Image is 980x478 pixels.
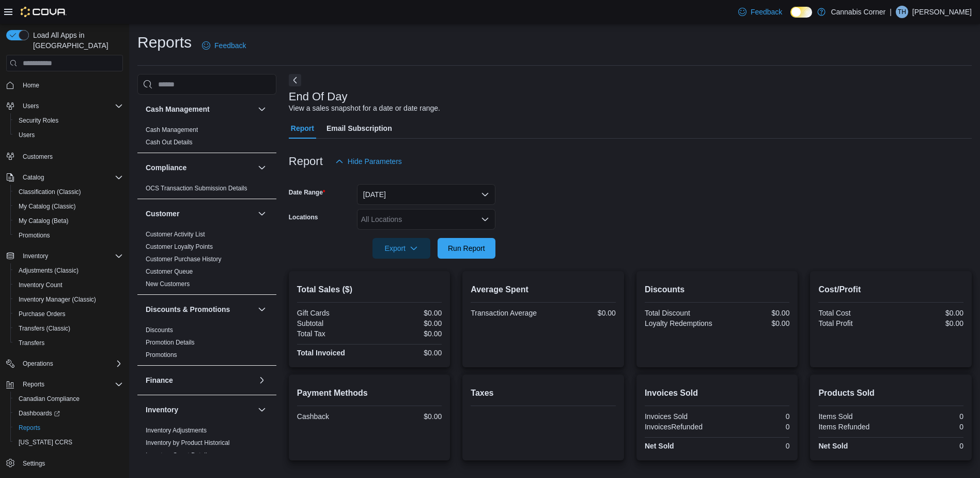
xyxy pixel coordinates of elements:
a: Security Roles [14,114,63,127]
h2: Cost/Profit [818,283,963,296]
button: Discounts & Promotions [256,303,268,316]
span: Transfers (Classic) [19,324,70,333]
div: $0.00 [371,412,442,421]
div: $0.00 [371,319,442,327]
button: Inventory [2,249,127,263]
a: Dashboards [14,407,64,420]
p: [PERSON_NAME] [912,6,972,18]
div: 0 [893,412,963,421]
button: Open list of options [481,215,489,223]
span: Export [379,238,424,259]
button: Operations [2,356,127,371]
span: Feedback [214,40,246,51]
p: Cannabis Corner [831,6,885,18]
span: My Catalog (Classic) [14,200,123,213]
a: Inventory by Product Historical [146,439,230,446]
div: Gift Cards [297,309,367,317]
div: $0.00 [893,319,963,327]
div: Transaction Average [471,309,541,317]
h1: Reports [137,32,192,53]
div: Items Sold [818,412,889,421]
a: Promotions [14,229,54,242]
button: Users [10,128,127,142]
span: [US_STATE] CCRS [19,438,72,446]
a: Customer Queue [146,268,193,275]
a: Canadian Compliance [14,393,84,405]
strong: Net Sold [645,442,674,450]
span: Dashboards [19,409,60,417]
button: Cash Management [146,104,254,114]
a: OCS Transaction Submission Details [146,185,247,192]
button: Transfers [10,336,127,350]
button: Customers [2,148,127,163]
a: Inventory Count Details [146,452,210,459]
span: Washington CCRS [14,436,123,449]
span: Customers [23,153,53,161]
h2: Invoices Sold [645,387,790,399]
a: Discounts [146,326,173,334]
a: Transfers [14,337,49,349]
a: Reports [14,422,44,434]
button: Customer [146,208,254,219]
span: Promotions [146,351,177,359]
button: Operations [19,357,57,370]
h2: Products Sold [818,387,963,399]
div: Invoices Sold [645,412,715,421]
h3: Inventory [146,405,178,415]
a: [US_STATE] CCRS [14,436,76,449]
button: Settings [2,456,127,471]
a: Promotion Details [146,339,195,346]
a: Purchase Orders [14,308,70,320]
a: Inventory Adjustments [146,427,207,434]
button: Inventory Count [10,278,127,292]
button: Discounts & Promotions [146,304,254,315]
div: $0.00 [371,349,442,357]
span: Reports [19,378,123,391]
button: Export [372,238,430,259]
span: Promotions [19,231,50,240]
div: $0.00 [719,309,789,317]
span: Inventory Manager (Classic) [14,293,123,306]
button: Inventory Manager (Classic) [10,292,127,307]
a: Home [19,79,43,92]
span: My Catalog (Beta) [19,217,69,225]
button: Finance [146,375,254,385]
h2: Discounts [645,283,790,296]
span: Home [23,81,39,89]
button: Inventory [256,404,268,416]
div: Customer [137,228,276,294]
div: $0.00 [893,309,963,317]
span: Promotions [14,229,123,242]
div: 0 [893,423,963,431]
span: Transfers (Classic) [14,322,123,335]
button: Reports [10,421,127,435]
span: Inventory [19,250,123,262]
h3: Compliance [146,162,186,173]
span: Inventory Count [14,279,123,291]
span: Customer Queue [146,267,193,276]
span: My Catalog (Classic) [19,202,76,211]
span: Canadian Compliance [19,395,80,403]
span: Security Roles [14,114,123,127]
span: Report [291,118,314,139]
button: Users [19,100,43,112]
button: Customer [256,207,268,220]
button: Inventory [146,405,254,415]
div: Cashback [297,412,367,421]
span: Inventory by Product Historical [146,439,230,447]
span: Users [19,100,123,112]
span: Run Report [448,243,485,253]
span: Hide Parameters [348,156,402,167]
span: OCS Transaction Submission Details [146,184,247,192]
button: Run Report [438,238,495,259]
button: Catalog [19,171,48,184]
label: Date Range [289,188,325,197]
span: Inventory Count Details [146,451,210,459]
span: Reports [14,422,123,434]
button: Canadian Compliance [10,392,127,406]
span: Dashboards [14,407,123,420]
button: Catalog [2,170,127,185]
h3: Finance [146,375,173,385]
a: Dashboards [10,406,127,421]
button: Reports [2,377,127,392]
